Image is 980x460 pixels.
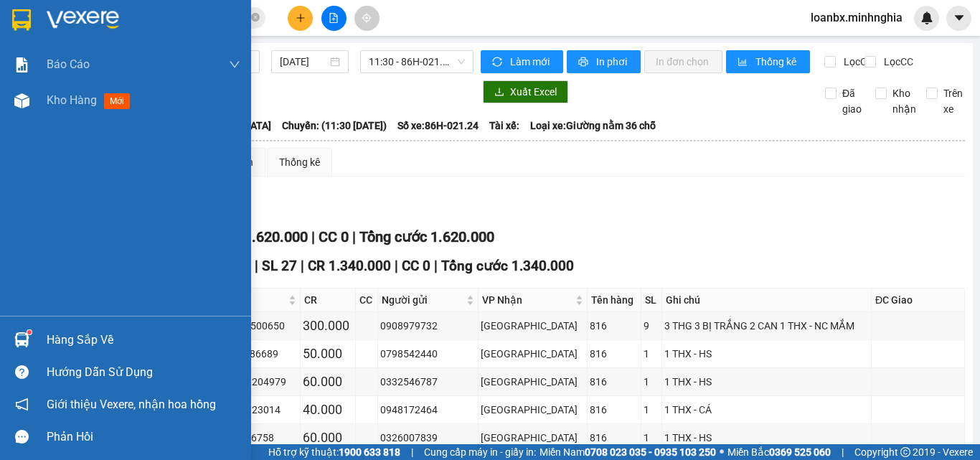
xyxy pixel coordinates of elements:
[47,395,216,413] span: Giới thiệu Vexere, nhận hoa hồng
[489,118,519,133] span: Tài xế:
[837,85,867,117] span: Đã giao
[268,444,400,460] span: Hỗ trợ kỹ thuật:
[953,11,966,24] span: caret-down
[434,258,438,274] span: |
[481,318,585,334] div: [GEOGRAPHIC_DATA]
[596,54,629,70] span: In phơi
[479,340,588,368] td: Sài Gòn
[664,430,869,446] div: 1 THX - HS
[727,444,831,460] span: Miền Bắc
[280,54,327,70] input: 13/09/2025
[380,430,476,446] div: 0326007839
[303,428,353,448] div: 60.000
[47,93,97,107] span: Kho hàng
[664,346,869,362] div: 1 THX - HS
[14,93,29,108] img: warehouse-icon
[644,374,659,390] div: 1
[644,346,659,362] div: 1
[481,402,585,418] div: [GEOGRAPHIC_DATA]
[641,288,662,312] th: SL
[352,228,356,245] span: |
[301,258,304,274] span: |
[369,51,465,72] span: 11:30 - 86H-021.24
[738,57,750,68] span: bar-chart
[567,50,641,73] button: printerIn phơi
[481,430,585,446] div: [GEOGRAPHIC_DATA]
[590,430,639,446] div: 816
[481,50,563,73] button: syncLàm mới
[483,80,568,103] button: downloadXuất Excel
[104,93,130,109] span: mới
[588,288,641,312] th: Tên hàng
[47,362,240,383] div: Hướng dẫn sử dụng
[308,258,391,274] span: CR 1.340.000
[838,54,875,70] span: Lọc CR
[540,444,716,460] span: Miền Nam
[842,444,844,460] span: |
[282,118,387,133] span: Chuyến: (11:30 [DATE])
[397,118,479,133] span: Số xe: 86H-021.24
[251,11,260,25] span: close-circle
[590,346,639,362] div: 816
[402,258,430,274] span: CC 0
[479,424,588,452] td: Sài Gòn
[585,446,716,458] strong: 0708 023 035 - 0935 103 250
[481,374,585,390] div: [GEOGRAPHIC_DATA]
[479,396,588,424] td: Sài Gòn
[303,316,353,336] div: 300.000
[644,318,659,334] div: 9
[380,318,476,334] div: 0908979732
[479,368,588,396] td: Sài Gòn
[319,228,349,245] span: CC 0
[590,374,639,390] div: 816
[380,374,476,390] div: 0332546787
[479,312,588,340] td: Sài Gòn
[303,372,353,392] div: 60.000
[920,11,933,24] img: icon-new-feature
[664,402,869,418] div: 1 THX - CÁ
[720,449,724,455] span: ⚪️
[578,57,590,68] span: printer
[494,87,504,98] span: download
[510,54,552,70] span: Làm mới
[878,54,915,70] span: Lọc CC
[380,346,476,362] div: 0798542440
[362,13,372,23] span: aim
[482,292,573,308] span: VP Nhận
[946,6,971,31] button: caret-down
[356,288,378,312] th: CC
[12,9,31,31] img: logo-vxr
[359,228,494,245] span: Tổng cước 1.620.000
[279,154,320,170] div: Thống kê
[424,444,536,460] span: Cung cấp máy in - giấy in:
[644,50,722,73] button: In đơn chọn
[481,346,585,362] div: [GEOGRAPHIC_DATA]
[321,6,347,31] button: file-add
[590,402,639,418] div: 816
[47,329,240,351] div: Hàng sắp về
[339,446,400,458] strong: 1900 633 818
[441,258,574,274] span: Tổng cước 1.340.000
[47,426,240,448] div: Phản hồi
[296,13,306,23] span: plus
[14,57,29,72] img: solution-icon
[15,398,29,411] span: notification
[303,344,353,364] div: 50.000
[411,444,413,460] span: |
[590,318,639,334] div: 816
[288,6,313,31] button: plus
[329,13,339,23] span: file-add
[395,258,398,274] span: |
[47,55,90,73] span: Báo cáo
[251,13,260,22] span: close-circle
[664,318,869,334] div: 3 THG 3 BỊ TRẮNG 2 CAN 1 THX - NC MẮM
[644,430,659,446] div: 1
[382,292,463,308] span: Người gửi
[27,330,32,334] sup: 1
[354,6,380,31] button: aim
[311,228,315,245] span: |
[530,118,656,133] span: Loại xe: Giường nằm 36 chỗ
[900,447,910,457] span: copyright
[662,288,872,312] th: Ghi chú
[799,9,914,27] span: loanbx.minhnghia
